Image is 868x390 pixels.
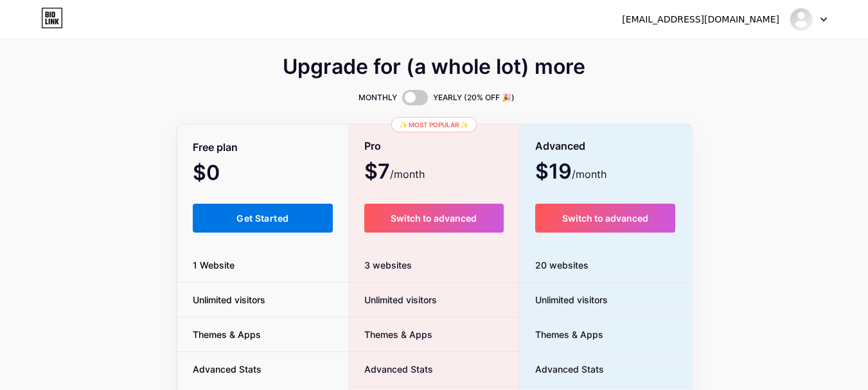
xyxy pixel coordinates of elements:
[572,166,607,182] span: /month
[391,117,477,132] div: ✨ Most popular ✨
[535,204,676,233] button: Switch to advanced
[177,328,276,341] span: Themes & Apps
[622,13,779,26] div: [EMAIL_ADDRESS][DOMAIN_NAME]
[364,204,504,233] button: Switch to advanced
[283,59,585,75] span: Upgrade for (a whole lot) more
[193,136,238,159] span: Free plan
[535,135,585,157] span: Advanced
[193,204,333,233] button: Get Started
[177,258,250,272] span: 1 Website
[520,362,604,376] span: Advanced Stats
[520,328,603,341] span: Themes & Apps
[193,165,254,183] span: $0
[364,135,381,157] span: Pro
[349,248,519,283] div: 3 websites
[391,213,477,224] span: Switch to advanced
[364,164,425,182] span: $7
[562,213,648,224] span: Switch to advanced
[236,213,288,224] span: Get Started
[390,166,425,182] span: /month
[433,91,515,104] span: YEARLY (20% OFF 🎉)
[535,164,607,182] span: $19
[177,293,281,306] span: Unlimited visitors
[520,293,608,306] span: Unlimited visitors
[359,91,397,104] span: MONTHLY
[349,362,433,376] span: Advanced Stats
[177,362,277,376] span: Advanced Stats
[349,293,437,306] span: Unlimited visitors
[789,7,813,31] img: foodtruckmarketplace
[520,248,691,283] div: 20 websites
[349,328,432,341] span: Themes & Apps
